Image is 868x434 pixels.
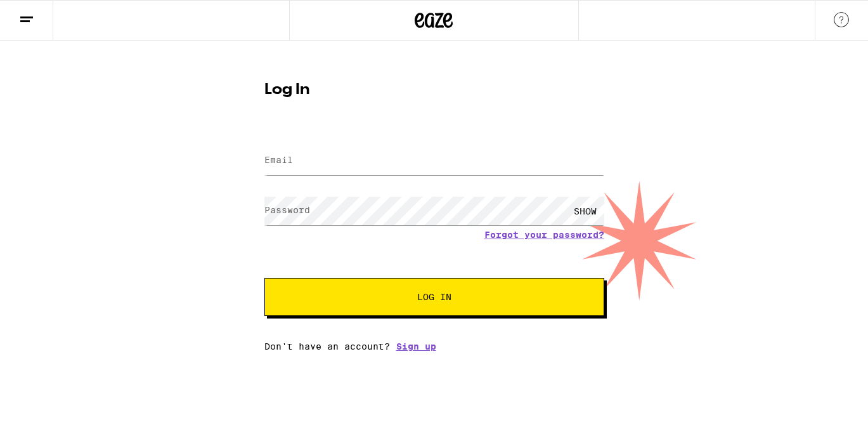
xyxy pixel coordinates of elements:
[484,230,604,240] a: Forgot your password?
[264,155,293,165] label: Email
[264,147,604,175] input: Email
[264,82,604,98] h1: Log In
[417,293,451,301] span: Log In
[264,341,604,352] div: Don't have an account?
[396,341,436,352] a: Sign up
[264,205,310,215] label: Password
[566,197,604,225] div: SHOW
[264,278,604,316] button: Log In
[8,9,91,19] span: Hi. Need any help?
